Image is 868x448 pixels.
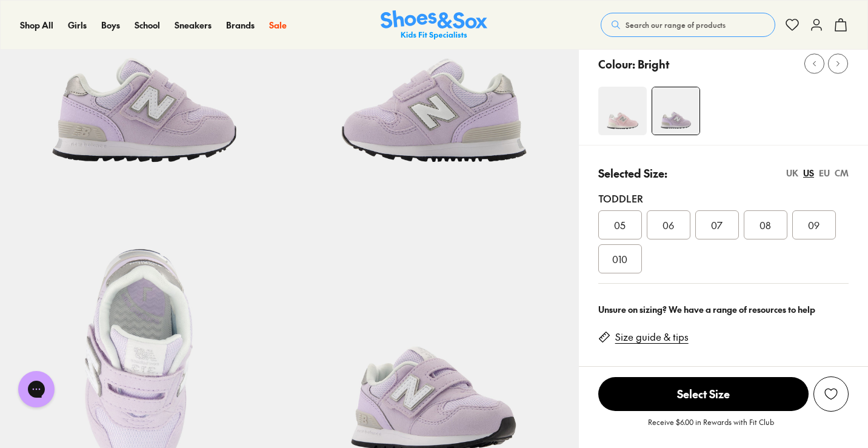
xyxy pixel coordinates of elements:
[803,167,814,179] div: US
[101,19,120,31] span: Boys
[101,19,120,32] a: Boys
[835,167,849,179] div: CM
[269,19,287,32] a: Sale
[786,167,798,179] div: UK
[598,56,635,72] p: Colour:
[68,19,87,32] a: Girls
[598,191,849,206] div: Toddler
[226,19,255,32] a: Brands
[614,218,626,232] span: 05
[638,56,669,72] p: Bright
[711,218,723,232] span: 07
[652,87,699,135] img: 4-551742_1
[135,19,160,31] span: School
[598,303,849,316] div: Unsure on sizing? We have a range of resources to help
[601,13,775,37] button: Search our range of products
[813,376,849,412] button: Add to Wishlist
[175,19,212,31] span: Sneakers
[20,19,53,32] a: Shop All
[135,19,160,32] a: School
[598,376,809,412] button: Select Size
[615,330,689,344] a: Size guide & tips
[819,167,830,179] div: EU
[598,87,647,135] img: 4-525379_1
[20,19,53,31] span: Shop All
[760,218,771,232] span: 08
[598,377,809,411] span: Select Size
[381,10,487,40] img: SNS_Logo_Responsive.svg
[381,10,487,40] a: Shoes & Sox
[648,416,774,438] p: Receive $6.00 in Rewards with Fit Club
[598,165,667,181] p: Selected Size:
[612,252,627,266] span: 010
[68,19,87,31] span: Girls
[808,218,820,232] span: 09
[175,19,212,32] a: Sneakers
[12,367,61,412] iframe: Gorgias live chat messenger
[269,19,287,31] span: Sale
[663,218,674,232] span: 06
[626,19,726,30] span: Search our range of products
[226,19,255,31] span: Brands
